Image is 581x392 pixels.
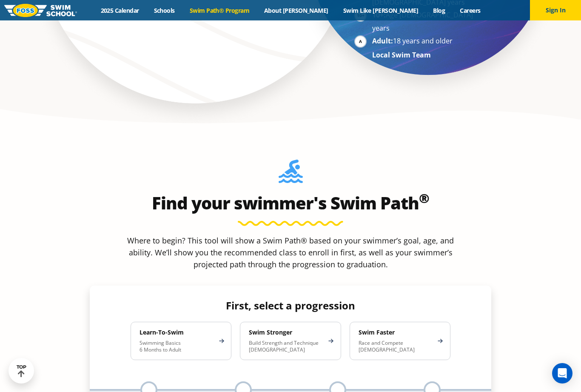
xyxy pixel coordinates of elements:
a: 2025 Calendar [93,6,146,14]
h4: Learn-To-Swim [140,329,214,336]
p: Swimming Basics 6 Months to Adult [140,340,214,353]
a: Schools [146,6,182,14]
h4: First, select a progression [124,300,457,312]
div: TOP [17,364,26,378]
li: 18 years and older [372,35,476,48]
p: Race and Compete [DEMOGRAPHIC_DATA] [359,340,433,353]
div: Open Intercom Messenger [552,363,572,383]
h4: Swim Stronger [249,329,323,336]
a: Swim Like [PERSON_NAME] [336,6,426,14]
strong: Adult: [372,36,393,46]
h2: Find your swimmer's Swim Path [90,193,491,213]
strong: Local Swim Team [372,50,431,60]
h4: Swim Faster [359,329,433,336]
a: Blog [426,6,453,14]
a: Careers [453,6,488,14]
a: Swim Path® Program [182,6,256,14]
p: Where to begin? This tool will show a Swim Path® based on your swimmer’s goal, age, and ability. ... [124,235,457,270]
img: Foss-Location-Swimming-Pool-Person.svg [279,160,303,189]
p: Build Strength and Technique [DEMOGRAPHIC_DATA] [249,340,323,353]
img: FOSS Swim School Logo [4,4,77,17]
sup: ® [419,189,429,207]
a: About [PERSON_NAME] [257,6,336,14]
li: Age [DEMOGRAPHIC_DATA] years [372,9,476,34]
